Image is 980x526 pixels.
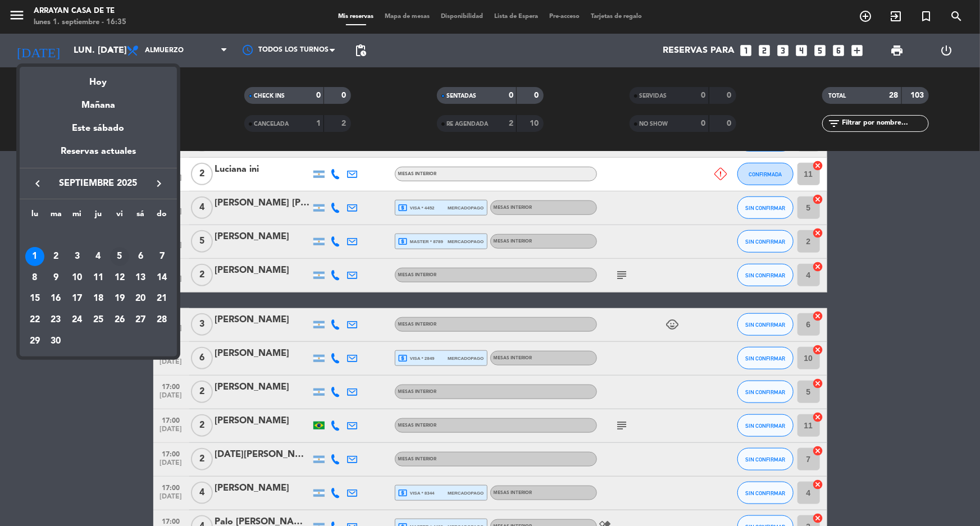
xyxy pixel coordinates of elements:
div: 3 [67,247,86,266]
td: SEP. [24,225,172,246]
td: 10 de septiembre de 2025 [66,267,88,289]
div: 30 [47,332,66,351]
div: 8 [25,268,44,287]
td: 25 de septiembre de 2025 [88,309,109,331]
td: 28 de septiembre de 2025 [151,309,172,331]
td: 27 de septiembre de 2025 [130,309,152,331]
th: miércoles [66,208,88,225]
div: 28 [152,310,171,330]
td: 26 de septiembre de 2025 [109,309,130,331]
td: 24 de septiembre de 2025 [66,309,88,331]
div: 17 [67,289,86,308]
th: domingo [151,208,172,225]
div: 1 [25,247,44,266]
div: 22 [25,310,44,330]
div: 16 [47,289,66,308]
div: 10 [67,268,86,287]
td: 29 de septiembre de 2025 [24,331,45,352]
th: lunes [24,208,45,225]
i: keyboard_arrow_left [31,177,44,190]
div: 24 [67,310,86,330]
div: 21 [152,289,171,308]
i: keyboard_arrow_right [152,177,166,190]
td: 15 de septiembre de 2025 [24,289,45,310]
td: 13 de septiembre de 2025 [130,267,152,289]
div: 27 [131,310,150,330]
div: 19 [110,289,129,308]
div: 6 [131,247,150,266]
td: 5 de septiembre de 2025 [109,246,130,267]
div: 23 [47,310,66,330]
div: 15 [25,289,44,308]
div: 25 [89,310,108,330]
td: 16 de septiembre de 2025 [45,289,67,310]
td: 11 de septiembre de 2025 [88,267,109,289]
td: 21 de septiembre de 2025 [151,289,172,310]
td: 4 de septiembre de 2025 [88,246,109,267]
td: 7 de septiembre de 2025 [151,246,172,267]
div: Mañana [20,90,177,113]
td: 19 de septiembre de 2025 [109,289,130,310]
div: 12 [110,268,129,287]
td: 3 de septiembre de 2025 [66,246,88,267]
td: 23 de septiembre de 2025 [45,309,67,331]
div: 7 [152,247,171,266]
td: 6 de septiembre de 2025 [130,246,152,267]
div: 5 [110,247,129,266]
td: 30 de septiembre de 2025 [45,331,67,352]
td: 22 de septiembre de 2025 [24,309,45,331]
td: 8 de septiembre de 2025 [24,267,45,289]
td: 20 de septiembre de 2025 [130,289,152,310]
td: 18 de septiembre de 2025 [88,289,109,310]
div: 9 [47,268,66,287]
span: septiembre 2025 [48,176,149,191]
div: 14 [152,268,171,287]
th: jueves [88,208,109,225]
th: sábado [130,208,152,225]
td: 12 de septiembre de 2025 [109,267,130,289]
div: 18 [89,289,108,308]
div: 11 [89,268,108,287]
div: 26 [110,310,129,330]
th: viernes [109,208,130,225]
div: Este sábado [20,113,177,144]
td: 17 de septiembre de 2025 [66,289,88,310]
div: 2 [47,247,66,266]
td: 2 de septiembre de 2025 [45,246,67,267]
div: Hoy [20,67,177,90]
button: keyboard_arrow_right [149,176,169,191]
td: 1 de septiembre de 2025 [24,246,45,267]
div: Reservas actuales [20,144,177,167]
th: martes [45,208,67,225]
div: 20 [131,289,150,308]
td: 9 de septiembre de 2025 [45,267,67,289]
div: 29 [25,332,44,351]
td: 14 de septiembre de 2025 [151,267,172,289]
div: 13 [131,268,150,287]
div: 4 [89,247,108,266]
button: keyboard_arrow_left [28,176,48,191]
